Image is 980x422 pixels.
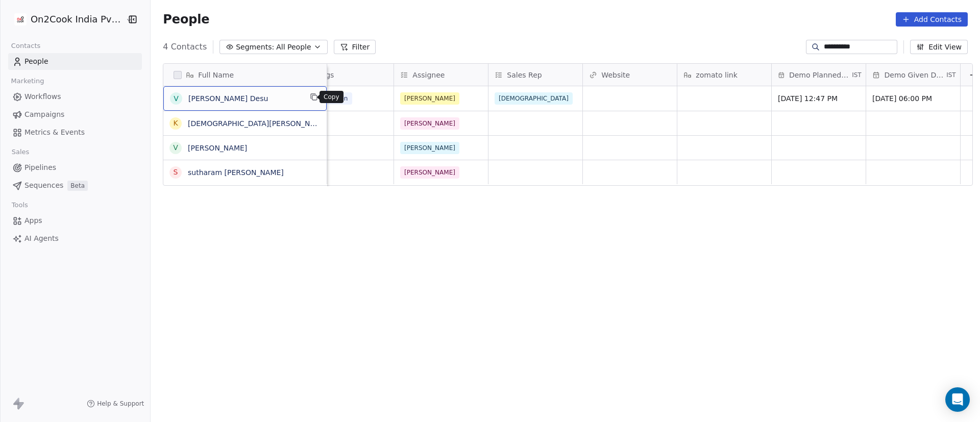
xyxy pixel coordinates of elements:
span: [PERSON_NAME] [400,166,459,179]
div: Assignee [394,64,488,86]
div: s [174,167,178,178]
span: Marketing [7,73,48,89]
a: Campaigns [8,106,142,123]
span: zomato link [696,70,737,80]
a: Pipelines [8,159,142,176]
span: People [163,12,209,27]
button: On2Cook India Pvt. Ltd. [12,11,119,28]
span: [PERSON_NAME] [400,142,459,154]
div: Demo Given DateIST [866,64,960,86]
span: Contacts [7,38,45,54]
span: Campaigns [24,109,64,120]
span: Help & Support [97,400,144,408]
a: Apps [8,212,142,229]
button: Add Contacts [896,12,968,27]
span: Full Name [198,70,234,80]
img: on2cook%20logo-04%20copy.jpg [14,13,27,26]
a: [PERSON_NAME] [188,144,247,152]
a: [DEMOGRAPHIC_DATA][PERSON_NAME] [188,119,328,128]
span: On2Cook India Pvt. Ltd. [31,13,123,26]
a: AI Agents [8,230,142,247]
span: Apps [24,215,42,226]
span: Sales Rep [507,70,542,80]
a: Metrics & Events [8,124,142,141]
span: Beta [67,181,88,191]
span: Demo Given Date [884,70,944,80]
button: Edit View [910,40,968,54]
span: People [24,56,48,67]
div: V [174,93,179,104]
div: V [174,142,179,153]
span: [DATE] 12:47 PM [778,93,860,104]
span: Demo Planned Date [789,70,850,80]
a: Workflows [8,88,142,105]
a: [PERSON_NAME] Desu [188,94,268,103]
a: SequencesBeta [8,177,142,194]
span: Segments: [236,42,274,53]
span: Sequences [24,180,63,191]
span: [DEMOGRAPHIC_DATA] [495,92,573,105]
span: All People [276,42,311,53]
span: Pipelines [24,162,56,173]
span: Metrics & Events [24,127,85,138]
div: Demo Planned DateIST [772,64,866,86]
span: 4 Contacts [163,41,207,53]
span: AI Agents [24,233,59,244]
button: Filter [334,40,376,54]
div: Sales Rep [488,64,582,86]
span: Sales [7,144,34,160]
div: Website [583,64,677,86]
span: Tools [7,197,32,213]
span: [PERSON_NAME] [400,92,459,105]
div: Full Name [163,64,327,86]
span: IST [852,71,862,79]
div: K [174,118,178,129]
a: Help & Support [87,400,144,408]
a: People [8,53,142,70]
span: Website [601,70,630,80]
div: zomato link [677,64,771,86]
div: Tags [300,64,394,86]
span: IST [946,71,956,79]
span: [PERSON_NAME] [400,117,459,130]
span: Assignee [412,70,445,80]
a: sutharam [PERSON_NAME] [188,168,284,177]
p: Copy [324,93,339,101]
span: [DATE] 06:00 PM [872,93,954,104]
span: Workflows [24,91,61,102]
div: grid [163,86,327,411]
div: Open Intercom Messenger [945,387,970,412]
